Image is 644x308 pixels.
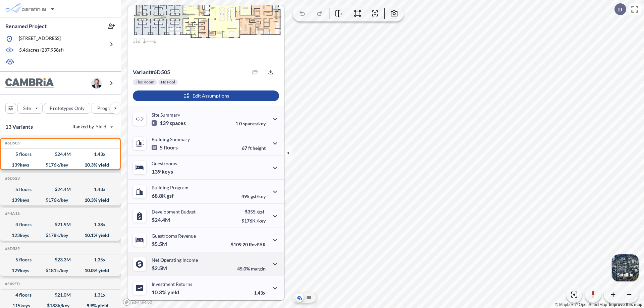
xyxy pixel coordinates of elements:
p: Site [23,105,31,112]
p: 5 [152,144,178,151]
p: 5.46 acres ( 237,958 sf) [19,47,64,54]
p: $355 [241,209,266,214]
h5: Click to copy the code [4,282,20,286]
p: Investment Returns [152,281,192,287]
p: 45.0% [237,266,266,271]
img: BrandImage [5,78,54,88]
button: Switcher ImageSatellite [612,254,639,281]
span: Variant [133,69,151,75]
span: yield [167,289,179,296]
img: user logo [91,78,102,88]
span: RevPAR [249,242,266,247]
button: Prototypes Only [44,103,90,114]
a: OpenStreetMap [575,302,607,307]
p: $109.20 [231,242,266,247]
p: Development Budget [152,209,196,214]
p: 139 [152,120,186,126]
button: Program [92,103,128,114]
p: 68.8K [152,192,174,199]
span: ft [248,145,252,151]
p: Site Summary [152,112,180,118]
p: 495 [241,193,266,199]
span: keys [162,168,173,175]
p: 10.3% [152,289,179,296]
p: 139 [152,168,173,175]
a: Mapbox [555,302,574,307]
span: margin [251,266,266,271]
span: gsf [167,192,174,199]
a: Mapbox homepage [123,298,152,306]
button: Site [17,103,43,114]
p: $2.5M [152,265,168,271]
span: height [253,145,266,151]
h5: Click to copy the code [4,176,20,181]
p: Renamed Project [5,22,47,30]
h5: Click to copy the code [4,211,20,216]
p: No Pool [161,79,175,85]
p: [STREET_ADDRESS] [19,35,61,43]
p: 13 Variants [5,123,33,131]
p: $5.5M [152,241,168,247]
button: Ranked by Yield [67,121,117,132]
p: - [19,58,20,66]
p: 67 [242,145,266,151]
p: Program [97,105,116,112]
button: Edit Assumptions [133,90,279,101]
p: Net Operating Income [152,257,198,263]
p: Building Program [152,185,189,190]
span: floors [164,144,178,151]
p: # 6d505 [133,69,170,75]
img: Switcher Image [612,254,639,281]
span: spaces/key [243,121,266,126]
p: Building Summary [152,136,190,142]
p: Edit Assumptions [193,93,229,99]
p: 1.43x [254,290,266,296]
p: Prototypes Only [50,105,85,112]
a: Improve this map [609,302,642,307]
p: $24.4M [152,217,171,223]
span: spaces [170,120,186,126]
span: Yield [96,123,107,130]
p: Satellite [617,272,633,278]
h5: Click to copy the code [4,141,20,145]
p: 1.0 [235,121,266,126]
h5: Click to copy the code [4,246,20,251]
p: D [618,6,622,12]
p: Flex Room [136,79,154,85]
span: gsf/key [251,193,266,199]
p: $176K [241,218,266,224]
p: Guestrooms Revenue [152,233,196,239]
p: Guestrooms [152,161,177,166]
span: /key [257,218,266,224]
button: Aerial View [296,294,304,302]
span: /gsf [257,209,264,214]
button: Site Plan [305,294,313,302]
